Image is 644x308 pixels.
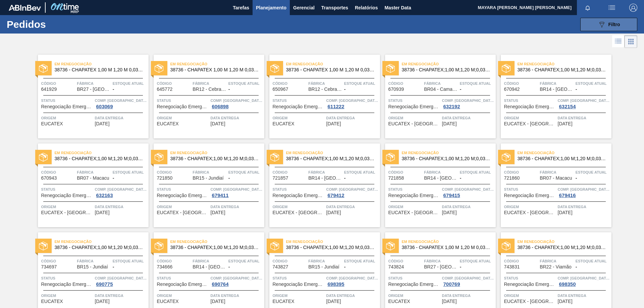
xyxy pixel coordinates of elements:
[504,282,556,287] span: Renegociação Emergencial de Pedido
[33,55,149,138] a: statusEm renegociação38736 - CHAPATEX 1,00 M 1,20 M 0,03 MCódigo641929FábricaBR27 - [GEOGRAPHIC_D...
[344,176,346,181] span: -
[211,104,230,109] div: 606898
[558,121,573,126] span: 09/10/2021
[157,87,173,92] span: 645772
[504,210,556,215] span: EUCATEX - BOTUCATU
[460,169,494,176] span: Estoque atual
[293,4,315,12] span: Gerencial
[41,299,63,304] span: EUCATEX
[157,282,209,287] span: Renegociação Emergencial de Pedido
[211,193,230,198] div: 679411
[402,245,490,250] span: 38736 - CHAPATEX 1,00 M 1,20 M 0,03 M
[504,87,520,92] span: 670942
[113,176,114,181] span: -
[402,61,496,67] span: Em renegociação
[504,115,556,121] span: Origem
[344,258,378,264] span: Estoque atual
[502,153,511,162] img: status
[77,264,108,269] span: BR15 - Jundiaí
[460,87,462,92] span: -
[33,143,149,227] a: statusEm renegociação38736 - CHAPATEX;1,00 M;1,20 M;0,03 M;;Código670943FábricaBR07 - MacacuEstoq...
[270,153,279,162] img: status
[157,203,209,210] span: Origem
[388,80,423,87] span: Código
[273,176,288,181] span: 721857
[273,80,307,87] span: Código
[384,4,411,12] span: Master Data
[264,143,380,227] a: statusEm renegociação38736 - CHAPATEX;1,00 M;1,20 M;0,03 M;;Código721857FábricaBR14 - [GEOGRAPHIC...
[424,80,458,87] span: Fábrica
[273,275,325,282] span: Status
[326,275,378,287] a: Comp. [GEOGRAPHIC_DATA]698395
[442,115,494,121] span: Data entrega
[228,87,230,92] span: -
[321,4,348,12] span: Transportes
[157,115,209,121] span: Origem
[211,186,263,198] a: Comp. [GEOGRAPHIC_DATA]679411
[39,242,48,250] img: status
[270,242,279,250] img: status
[576,258,610,264] span: Estoque atual
[518,245,606,250] span: 38736 - CHAPATEX;1,00 M;1,20 M;0,03 M;;
[170,156,259,161] span: 38736 - CHAPATEX;1,00 M;1,20 M;0,03 M;;
[95,203,147,210] span: Data entrega
[149,55,264,138] a: statusEm renegociação38736 - CHAPATEX 1,00 M 1,20 M 0,03 MCódigo645772FábricaBR12 - CebrasaEstoqu...
[193,169,227,176] span: Fábrica
[558,193,577,198] div: 679416
[211,97,263,109] a: Comp. [GEOGRAPHIC_DATA]606898
[326,210,341,215] span: 09/11/2021
[211,299,225,304] span: 13/11/2021
[460,264,462,269] span: -
[504,186,556,193] span: Status
[273,121,294,126] span: EUCATEX
[211,115,263,121] span: Data entrega
[170,67,259,72] span: 38736 - CHAPATEX 1,00 M 1,20 M 0,03 M
[228,258,263,264] span: Estoque atual
[95,97,147,104] span: Comp. Carga
[612,35,625,48] div: Visão em Lista
[77,169,111,176] span: Fábrica
[518,156,606,161] span: 38736 - CHAPATEX;1,00 M;1,20 M;0,03 M;;
[388,282,440,287] span: Renegociação Emergencial de Pedido
[442,104,462,109] div: 632192
[388,292,440,299] span: Origem
[326,282,346,287] div: 698395
[228,264,230,269] span: -
[388,193,440,198] span: Renegociação Emergencial de Pedido
[157,299,179,304] span: EUCATEX
[273,104,325,109] span: Renegociação Emergencial de Pedido
[326,299,341,304] span: 17/11/2021
[518,238,611,245] span: Em renegociação
[388,258,423,264] span: Código
[228,80,263,87] span: Estoque atual
[326,275,378,282] span: Comp. Carga
[95,186,147,193] span: Comp. Carga
[576,264,577,269] span: -
[273,97,325,104] span: Status
[344,169,378,176] span: Estoque atual
[442,203,494,210] span: Data entrega
[77,258,111,264] span: Fábrica
[504,258,538,264] span: Código
[424,176,458,181] span: BR14 - Curitibana
[211,275,263,282] span: Comp. Carga
[576,169,610,176] span: Estoque atual
[95,275,147,287] a: Comp. [GEOGRAPHIC_DATA]690775
[273,258,307,264] span: Código
[558,210,573,215] span: 09/11/2021
[113,264,114,269] span: -
[157,97,209,104] span: Status
[308,87,342,92] span: BR12 - Cebrasa
[424,258,458,264] span: Fábrica
[157,186,209,193] span: Status
[113,169,147,176] span: Estoque atual
[442,292,494,299] span: Data entrega
[273,87,288,92] span: 650967
[264,55,380,138] a: statusEm renegociação38736 - CHAPATEX 1,00 M 1,20 M 0,03 MCódigo650967FábricaBR12 - CebrasaEstoqu...
[496,143,611,227] a: statusEm renegociação38736 - CHAPATEX;1,00 M;1,20 M;0,03 M;;Código721860FábricaBR07 - MacacuEstoq...
[558,275,610,282] span: Comp. Carga
[41,87,57,92] span: 641929
[273,292,325,299] span: Origem
[211,121,225,126] span: 23/09/2021
[326,193,346,198] div: 679412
